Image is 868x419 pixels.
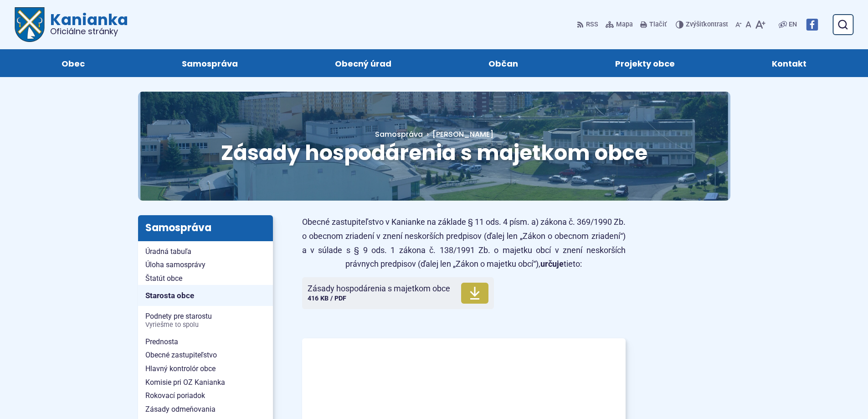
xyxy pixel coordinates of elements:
span: Starosta obce [145,289,266,303]
a: Podnety pre starostuVyriešme to spolu [138,310,273,331]
a: Komisie pri OZ Kanianka [138,376,273,389]
a: Štatút obce [138,272,273,285]
span: Rokovací poriadok [145,389,266,403]
span: Úloha samosprávy [145,258,266,272]
span: Obecné zastupiteľstvo [145,348,266,362]
a: Zásady hospodárenia s majetkom obce416 KB / PDF [302,277,494,309]
span: Oficiálne stránky [50,27,128,36]
a: Samospráva [375,129,423,140]
span: Obec [62,49,85,77]
span: Podnety pre starostu [145,310,266,331]
img: Prejsť na domovskú stránku [15,7,45,42]
span: Občan [488,49,518,77]
a: Obecné zastupiteľstvo [138,348,273,362]
span: Zvýšiť [686,21,704,28]
a: Projekty obce [576,49,714,77]
button: Zväčšiť veľkosť písma [753,15,767,34]
button: Tlačiť [638,15,668,34]
a: Občan [449,49,558,77]
span: kontrast [686,21,728,29]
a: Úradná tabuľa [138,245,273,259]
p: Obecné zastupiteľstvo v Kanianke na základe § 11 ods. 4 písm. a) zákona č. 369/1990 Zb. o obecnom... [302,215,626,271]
button: Nastaviť pôvodnú veľkosť písma [744,15,753,34]
a: Úloha samosprávy [138,258,273,272]
a: Samospráva [142,49,277,77]
span: Zásady hospodárenia s majetkom obce [221,138,647,167]
span: Štatút obce [145,272,266,285]
span: RSS [586,19,598,30]
span: EN [789,19,797,30]
span: Projekty obce [615,49,675,77]
button: Zvýšiťkontrast [676,15,730,34]
a: Zásady odmeňovania [138,403,273,416]
a: Prednosta [138,335,273,349]
span: Zásady odmeňovania [145,403,266,416]
span: Kanianka [45,12,128,36]
a: Obecný úrad [295,49,431,77]
a: Obec [22,49,124,77]
span: 416 KB / PDF [308,295,346,302]
a: RSS [577,15,600,34]
span: Mapa [616,19,633,30]
strong: určuje [540,259,564,269]
span: Úradná tabuľa [145,245,266,259]
button: Zmenšiť veľkosť písma [734,15,744,34]
span: Zásady hospodárenia s majetkom obce [308,284,450,293]
span: Prednosta [145,335,266,349]
span: Tlačiť [649,21,667,29]
a: Rokovací poriadok [138,389,273,403]
span: [PERSON_NAME] [432,129,493,140]
span: Obecný úrad [335,49,391,77]
a: Kontakt [733,49,846,77]
span: Hlavný kontrolór obce [145,362,266,376]
a: Mapa [604,15,635,34]
a: [PERSON_NAME] [423,129,493,140]
a: Logo Kanianka, prejsť na domovskú stránku. [15,7,128,42]
span: Komisie pri OZ Kanianka [145,376,266,389]
h3: Samospráva [138,215,273,241]
span: Samospráva [182,49,238,77]
a: Hlavný kontrolór obce [138,362,273,376]
img: Prejsť na Facebook stránku [806,19,818,31]
a: Starosta obce [138,285,273,306]
span: Kontakt [772,49,806,77]
a: EN [787,19,799,30]
span: Vyriešme to spolu [145,321,266,329]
